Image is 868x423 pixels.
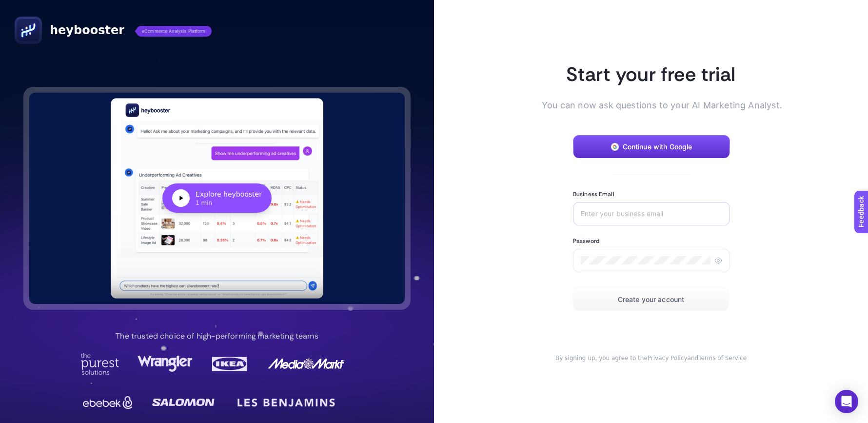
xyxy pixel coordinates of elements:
[267,353,345,375] img: MediaMarkt
[15,17,212,44] a: heyboostereCommerce Analysis Platform
[555,355,648,362] span: By signing up, you agree to the
[196,199,262,207] div: 1 min
[623,143,692,151] span: Continue with Google
[196,189,262,199] div: Explore heybooster
[573,135,730,159] button: Continue with Google
[138,353,192,375] img: Wrangler
[648,355,688,362] a: Privacy Policy
[6,3,37,11] span: Feedback
[573,190,614,198] label: Business Email
[835,390,858,413] div: Open Intercom Messenger
[581,210,722,218] input: Enter your business email
[50,22,124,38] span: heybooster
[136,26,212,37] span: eCommerce Analysis Platform
[542,99,760,112] p: You can now ask questions to your AI Marketing Analyst.
[152,393,215,412] img: Salomon
[573,288,729,311] button: Create your account
[232,391,341,414] img: LesBenjamin
[573,237,599,245] label: Password
[698,355,747,362] a: Terms of Service
[80,393,135,412] img: Ebebek
[210,353,249,375] img: Ikea
[618,296,685,303] span: Create your account
[29,93,405,304] button: Explore heybooster1 min
[80,353,119,375] img: Purest
[542,354,760,362] div: and
[116,330,318,342] p: The trusted choice of high-performing marketing teams
[542,61,760,87] h1: Start your free trial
